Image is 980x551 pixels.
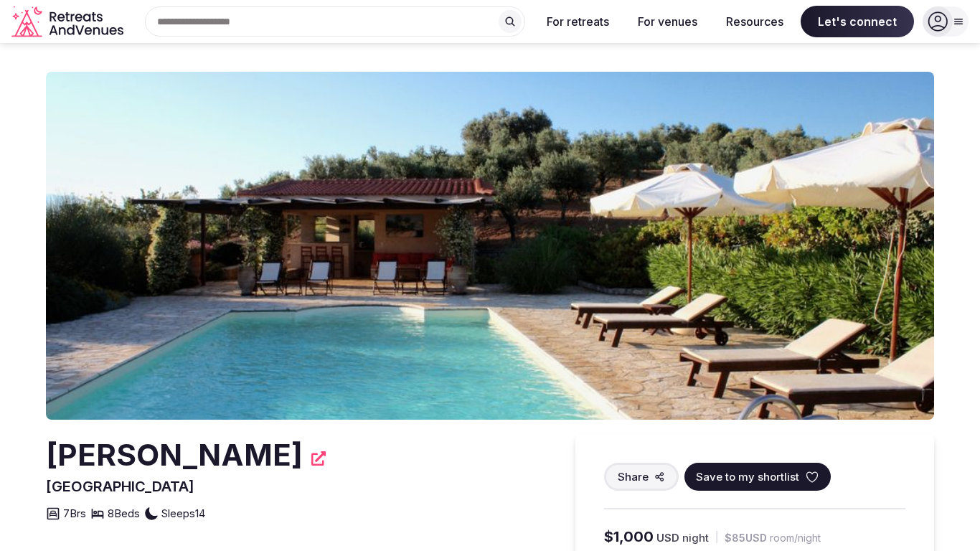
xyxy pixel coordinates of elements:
[684,463,831,491] button: Save to my shortlist
[46,478,194,495] span: [GEOGRAPHIC_DATA]
[604,527,654,547] span: $1,000
[725,531,767,545] span: $85 USD
[604,463,679,491] button: Share
[11,6,126,38] svg: Retreats and Venues company logo
[11,6,126,38] a: Visit the homepage
[656,530,679,545] span: USD
[535,6,621,37] button: For retreats
[618,469,649,484] span: Share
[715,6,795,37] button: Resources
[715,529,719,545] div: |
[108,506,140,521] span: 8 Beds
[46,434,303,476] h2: [PERSON_NAME]
[696,469,799,484] span: Save to my shortlist
[161,506,205,521] span: Sleeps 14
[46,72,934,420] img: Venue cover photo
[626,6,709,37] button: For venues
[682,530,709,545] span: night
[770,531,821,545] span: room/night
[63,506,86,521] span: 7 Brs
[801,6,914,37] span: Let's connect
